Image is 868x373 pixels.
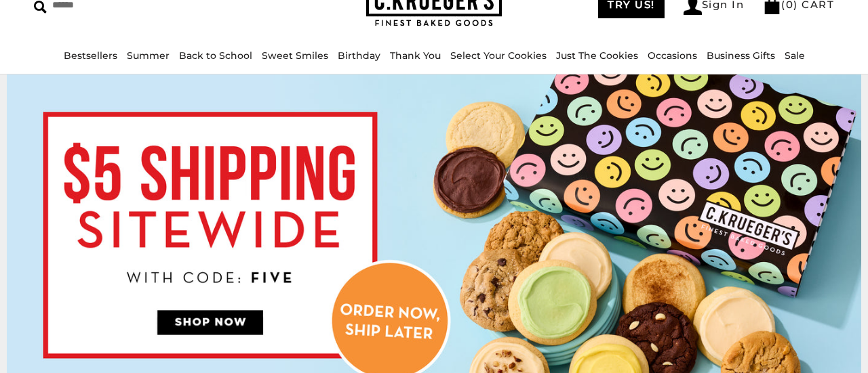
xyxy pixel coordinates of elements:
a: Sweet Smiles [262,49,328,62]
a: Birthday [338,49,380,62]
a: Summer [127,49,170,62]
a: Sale [785,49,805,62]
a: Occasions [648,49,697,62]
a: Back to School [179,49,252,62]
a: Business Gifts [707,49,775,62]
a: Select Your Cookies [450,49,547,62]
a: Just The Cookies [556,49,638,62]
a: Bestsellers [64,49,117,62]
a: Thank You [390,49,441,62]
img: Search [34,1,47,14]
iframe: Sign Up via Text for Offers [11,322,140,362]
